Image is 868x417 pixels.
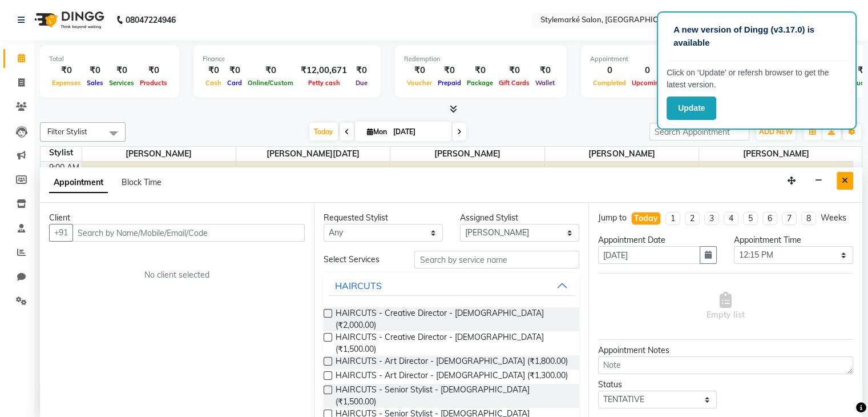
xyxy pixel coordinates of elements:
[49,54,170,64] div: Total
[404,79,435,87] span: Voucher
[390,123,447,141] input: 2025-09-01
[629,64,666,77] div: 0
[106,64,137,77] div: ₹0
[364,127,390,136] span: Mon
[598,344,853,356] div: Appointment Notes
[734,234,853,246] div: Appointment Time
[590,79,629,87] span: Completed
[435,79,464,87] span: Prepaid
[404,64,435,77] div: ₹0
[203,79,224,87] span: Cash
[435,64,464,77] div: ₹0
[49,79,84,87] span: Expenses
[532,64,558,77] div: ₹0
[496,64,532,77] div: ₹0
[756,124,796,140] button: ADD NEW
[598,246,701,264] input: yyyy-mm-dd
[532,79,558,87] span: Wallet
[224,64,245,77] div: ₹0
[137,79,170,87] span: Products
[236,147,390,161] span: ⁠[PERSON_NAME][DATE]
[245,79,296,87] span: Online/Custom
[759,127,793,136] span: ADD NEW
[496,79,532,87] span: Gift Cards
[336,331,570,355] span: HAIRCUTS - Creative Director - [DEMOGRAPHIC_DATA] (₹1,500.00)
[82,147,236,161] span: [PERSON_NAME]
[590,54,732,64] div: Appointment
[390,147,544,161] span: [PERSON_NAME]
[47,127,87,136] span: Filter Stylist
[414,251,579,268] input: Search by service name
[667,97,716,120] button: Update
[137,64,170,77] div: ₹0
[49,64,84,77] div: ₹0
[336,384,570,408] span: HAIRCUTS - Senior Stylist - [DEMOGRAPHIC_DATA] (₹1,500.00)
[224,79,245,87] span: Card
[706,292,745,321] span: Empty list
[335,279,382,292] div: HAIRCUTS
[245,64,296,77] div: ₹0
[724,212,738,225] li: 4
[821,212,846,224] div: Weeks
[665,212,680,225] li: 1
[203,64,224,77] div: ₹0
[460,212,579,224] div: Assigned Stylist
[309,123,338,141] span: Today
[404,54,558,64] div: Redemption
[598,379,717,391] div: Status
[328,275,574,296] button: HAIRCUTS
[598,234,717,246] div: Appointment Date
[84,79,106,87] span: Sales
[49,212,305,224] div: Client
[685,212,700,225] li: 2
[336,355,568,370] span: HAIRCUTS - Art Director - [DEMOGRAPHIC_DATA] (₹1,800.00)
[464,64,496,77] div: ₹0
[649,123,749,141] input: Search Appointment
[84,64,106,77] div: ₹0
[76,269,277,281] div: No client selected
[629,79,666,87] span: Upcoming
[49,173,108,193] span: Appointment
[324,212,443,224] div: Requested Stylist
[41,147,82,159] div: Stylist
[47,162,82,174] div: 9:00 AM
[336,370,568,384] span: HAIRCUTS - Art Director - [DEMOGRAPHIC_DATA] (₹1,300.00)
[673,23,840,49] p: A new version of Dingg (v3.17.0) is available
[29,4,107,36] img: logo
[352,64,372,77] div: ₹0
[837,172,853,190] button: Close
[699,147,853,161] span: [PERSON_NAME]
[315,254,406,266] div: Select Services
[296,64,352,77] div: ₹12,00,671
[49,224,73,242] button: +91
[704,212,719,225] li: 3
[305,79,343,87] span: Petty cash
[782,212,797,225] li: 7
[801,212,816,225] li: 8
[590,64,629,77] div: 0
[126,4,176,36] b: 08047224946
[634,212,658,224] div: Today
[762,212,777,225] li: 6
[667,67,847,91] p: Click on ‘Update’ or refersh browser to get the latest version.
[464,79,496,87] span: Package
[122,177,162,187] span: Block Time
[106,79,137,87] span: Services
[743,212,758,225] li: 5
[598,212,627,224] div: Jump to
[353,79,370,87] span: Due
[72,224,305,242] input: Search by Name/Mobile/Email/Code
[545,147,699,161] span: ⁠[PERSON_NAME]
[336,307,570,331] span: HAIRCUTS - Creative Director - [DEMOGRAPHIC_DATA] (₹2,000.00)
[203,54,372,64] div: Finance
